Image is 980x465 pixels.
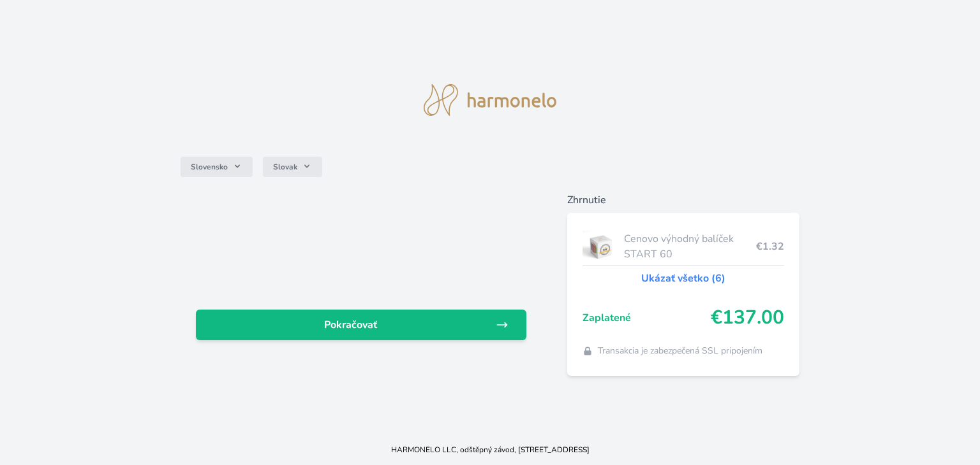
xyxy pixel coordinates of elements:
h6: Zhrnutie [567,192,799,208]
button: Slovensko [181,157,253,177]
span: Transakcia je zabezpečená SSL pripojením [598,345,762,357]
img: start.jpg [583,231,619,262]
span: Zaplatené [583,310,711,325]
button: Slovak [263,157,322,177]
img: logo.svg [424,84,556,116]
a: Ukázať všetko (6) [641,271,725,286]
span: €137.00 [711,306,784,329]
span: Cenovo výhodný balíček START 60 [624,231,756,262]
span: Slovensko [191,162,228,172]
span: Pokračovať [206,317,496,333]
a: Pokračovať [196,310,526,340]
span: €1.32 [756,239,784,254]
span: Slovak [273,162,297,172]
